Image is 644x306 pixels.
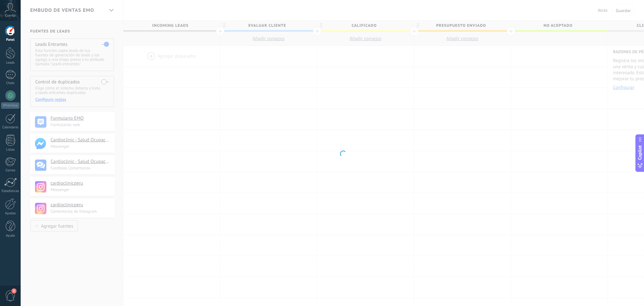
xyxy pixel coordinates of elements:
[11,288,17,294] span: 2
[1,168,20,173] div: Correo
[1,211,20,216] div: Ajustes
[5,14,16,18] span: Cuenta
[1,148,20,152] div: Listas
[1,103,19,109] div: WhatsApp
[1,81,20,85] div: Chats
[1,61,20,65] div: Leads
[1,234,20,238] div: Ayuda
[1,38,20,42] div: Panel
[1,189,20,193] div: Estadísticas
[637,145,643,160] span: Copilot
[1,125,20,130] div: Calendario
